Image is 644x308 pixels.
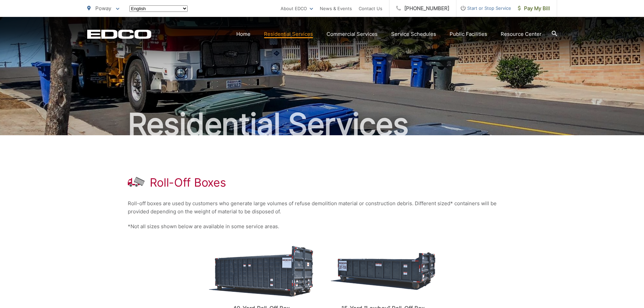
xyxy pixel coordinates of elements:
a: News & Events [320,4,352,13]
h2: Residential Services [87,108,557,141]
span: Pay My Bill [518,4,550,13]
a: Contact Us [359,4,382,13]
a: About EDCO [281,4,313,13]
a: Home [236,30,251,38]
a: EDCD logo. Return to the homepage. [87,29,151,39]
a: Commercial Services [327,30,378,38]
span: Poway [95,5,111,11]
p: Roll-off boxes are used by customers who generate large volumes of refuse demolition material or ... [128,199,517,216]
img: roll-off-40-yard.png [209,246,313,297]
img: roll-off-lowboy.png [331,252,435,290]
p: *Not all sizes shown below are available in some service areas. [128,222,517,231]
a: Resource Center [501,30,542,38]
h1: Roll-Off Boxes [150,176,226,189]
a: Service Schedules [391,30,436,38]
a: Public Facilities [450,30,487,38]
a: Residential Services [264,30,313,38]
select: Select a language [129,5,188,12]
